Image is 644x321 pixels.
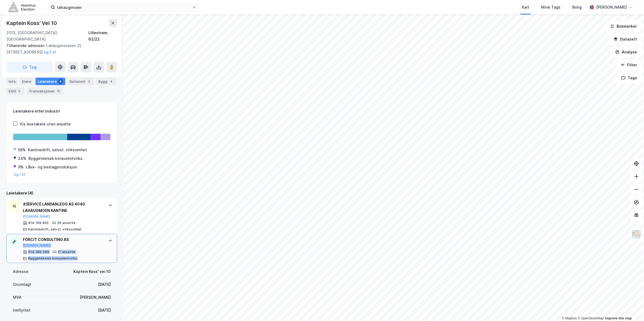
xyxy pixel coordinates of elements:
[13,268,28,275] div: Adresse
[109,79,114,84] div: 4
[13,294,21,301] div: MVA
[13,307,30,313] div: Innflyttet
[541,4,560,10] div: Mine Tags
[609,34,642,45] button: Datasett
[55,3,192,11] input: Søk på adresse, matrikkel, gårdeiere, leietakere eller personer
[605,316,632,320] a: Improve this map
[28,256,78,261] div: Byggeteknisk konsulentvirks.
[18,164,24,170] div: 9%
[6,30,88,42] div: 2013, [GEOGRAPHIC_DATA], [GEOGRAPHIC_DATA]
[9,2,35,12] img: akershus-eiendom-logo.9091f326c980b4bce74ccdd9f866810c.svg
[58,250,75,254] div: 11 ansatte
[578,316,604,320] a: OpenStreetMap
[617,295,644,321] div: Kontrollprogram for chat
[6,19,58,27] div: Kaptein Koss' Vei 10
[28,155,84,162] div: Byggeteknisk konsulentvirks.
[6,78,18,85] div: Info
[28,250,49,254] div: 914 382 599
[28,227,82,232] div: Kantinedrift, selvst. virksomhet
[20,121,71,127] div: Vis leietakere uten ansatte
[617,73,642,83] button: Tags
[14,172,26,177] button: Og 1 til
[13,108,110,114] div: Leietakere etter industri
[23,236,103,243] div: FORCIT CONSULTING AS
[57,221,75,225] div: 26 ansatte
[606,21,642,32] button: Bokmerker
[20,78,33,85] div: Eiere
[28,147,87,153] div: Kantinedrift, selvst. virksomhet
[6,190,117,196] div: Leietakere (4)
[13,281,31,288] div: Grunnlagt
[58,79,63,84] div: 4
[87,79,92,84] div: 2
[616,60,642,70] button: Filter
[26,164,77,170] div: Låse- og beslagproduksjon
[73,268,111,275] div: Kaptein Koss' vei 10
[18,147,26,153] div: 58%
[6,42,113,55] div: Lahaugmoveien 31, [STREET_ADDRESS]
[562,316,577,320] a: Mapbox
[27,87,63,95] div: Transaksjoner
[6,87,24,95] div: ESG
[18,155,26,162] div: 24%
[611,47,642,57] button: Analyse
[98,281,111,288] div: [DATE]
[617,295,644,321] iframe: Chat Widget
[572,4,582,10] div: Bolig
[67,78,94,85] div: Datasett
[23,214,51,219] button: [DOMAIN_NAME]
[56,88,61,94] div: 15
[23,201,103,214] div: 4SERVICE LANDANLEGG AS 4040 LAHAUGMOEN KANTINE
[80,294,111,301] div: [PERSON_NAME]
[6,43,46,48] span: Tilhørende adresser:
[88,30,117,42] div: Lillestrøm, 62/22
[28,221,49,225] div: 914 169 852
[6,62,53,73] button: Tag
[23,243,51,248] button: [DOMAIN_NAME]
[17,88,22,94] div: 5
[98,307,111,313] div: [DATE]
[522,4,529,10] div: Kart
[596,4,627,10] div: [PERSON_NAME]
[96,78,116,85] div: Bygg
[631,229,642,240] img: Z
[35,78,65,85] div: Leietakere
